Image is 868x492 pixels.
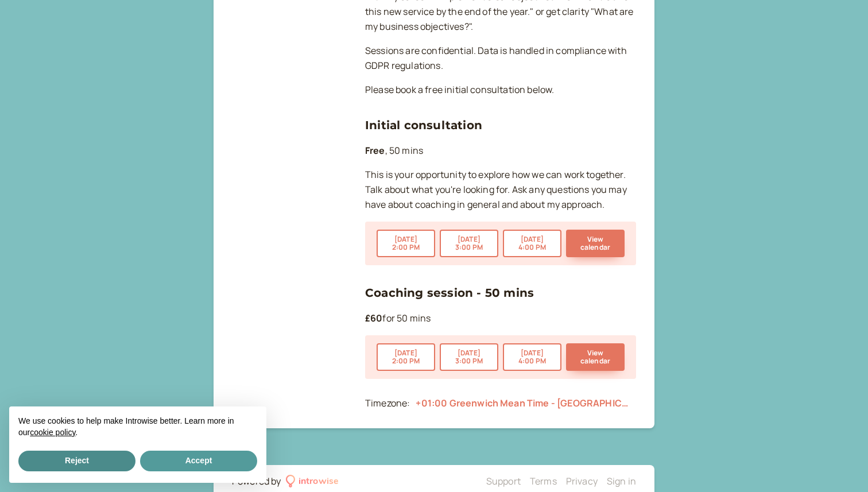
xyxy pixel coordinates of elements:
p: This is your opportunity to explore how we can work together. Talk about what you're looking for.... [365,168,636,212]
b: Free [365,144,385,157]
div: Powered by [232,474,281,489]
a: Privacy [566,475,598,487]
button: Accept [140,451,257,471]
button: [DATE]2:00 PM [377,230,435,257]
button: [DATE]4:00 PM [503,343,561,371]
button: [DATE]3:00 PM [440,343,498,371]
p: for 50 mins [365,311,636,326]
div: Timezone: [365,396,410,411]
a: Coaching session - 50 mins [365,286,534,300]
a: Support [486,475,521,487]
button: [DATE]4:00 PM [503,230,561,257]
p: Sessions are confidential. Data is handled in compliance with GDPR regulations. [365,44,636,73]
button: Reject [18,451,135,471]
a: Sign in [607,475,636,487]
a: Initial consultation [365,118,482,132]
button: [DATE]3:00 PM [440,230,498,257]
a: cookie policy [30,428,75,437]
p: , 50 mins [365,144,636,158]
a: introwise [286,474,339,489]
p: Please book a free initial consultation below. [365,83,636,98]
div: introwise [299,474,339,489]
button: View calendar [566,230,625,257]
button: View calendar [566,343,625,371]
button: [DATE]2:00 PM [377,343,435,371]
a: Terms [530,475,557,487]
b: £60 [365,312,382,324]
div: We use cookies to help make Introwise better. Learn more in our . [9,406,266,448]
